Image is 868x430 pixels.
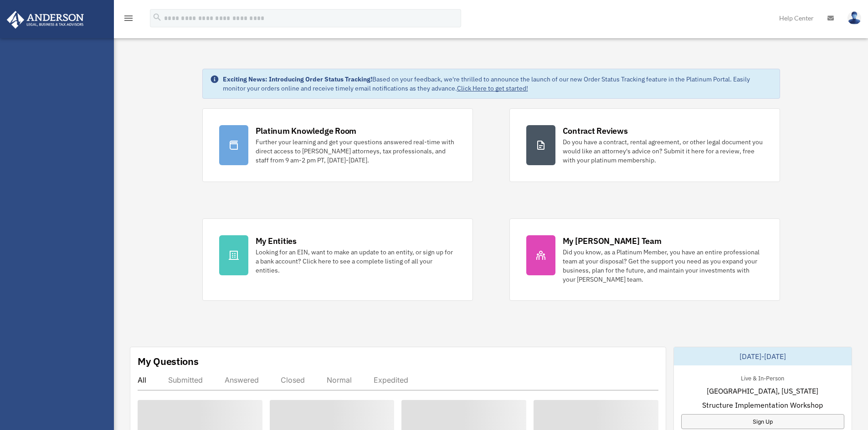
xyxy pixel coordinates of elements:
a: menu [123,16,134,24]
a: My [PERSON_NAME] Team Did you know, as a Platinum Member, you have an entire professional team at... [509,218,780,301]
a: Sign Up [681,414,844,429]
div: Submitted [168,375,203,384]
div: Normal [327,375,352,384]
a: Platinum Knowledge Room Further your learning and get your questions answered real-time with dire... [202,108,473,182]
div: Closed [281,375,305,384]
a: Contract Reviews Do you have a contract, rental agreement, or other legal document you would like... [509,108,780,182]
a: My Entities Looking for an EIN, want to make an update to an entity, or sign up for a bank accoun... [202,218,473,301]
div: Platinum Knowledge Room [256,125,357,137]
div: Looking for an EIN, want to make an update to an entity, or sign up for a bank account? Click her... [256,248,456,275]
div: Further your learning and get your questions answered real-time with direct access to [PERSON_NAM... [256,137,456,165]
div: Did you know, as a Platinum Member, you have an entire professional team at your disposal? Get th... [563,248,763,284]
div: My Entities [256,235,297,247]
div: Answered [225,375,259,384]
img: User Pic [847,11,861,25]
div: Live & In-Person [734,373,791,382]
img: Anderson Advisors Platinum Portal [4,11,87,29]
div: Do you have a contract, rental agreement, or other legal document you would like an attorney's ad... [563,137,763,165]
div: [DATE]-[DATE] [674,347,852,365]
div: My Questions [138,354,199,368]
span: Structure Implementation Workshop [702,400,823,410]
span: [GEOGRAPHIC_DATA], [US_STATE] [707,385,818,396]
i: search [152,12,162,22]
a: Click Here to get started! [457,84,528,92]
div: Based on your feedback, we're thrilled to announce the launch of our new Order Status Tracking fe... [223,75,772,93]
i: menu [123,13,134,24]
div: Expedited [374,375,408,384]
div: My [PERSON_NAME] Team [563,235,662,247]
div: All [138,375,146,384]
div: Contract Reviews [563,125,628,137]
strong: Exciting News: Introducing Order Status Tracking! [223,75,372,83]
